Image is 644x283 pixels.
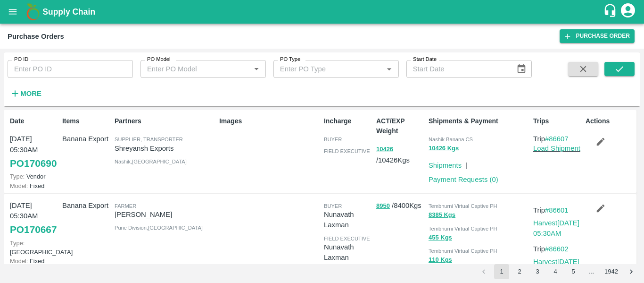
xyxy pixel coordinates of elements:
[42,5,603,18] a: Supply Chain
[530,264,545,279] button: Go to page 3
[115,203,136,209] span: Farmer
[376,201,390,212] button: 8950
[533,219,579,237] a: Harvest[DATE] 05:30AM
[376,144,425,165] p: / 10426 Kgs
[586,116,634,126] p: Actions
[24,2,42,21] img: logo
[548,264,563,279] button: Go to page 4
[512,60,530,78] button: Choose date
[533,116,582,126] p: Trips
[566,264,581,279] button: Go to page 5
[324,203,342,209] span: buyer
[115,116,215,126] p: Partners
[429,210,455,221] button: 8385 Kgs
[429,176,498,183] a: Payment Requests (0)
[10,173,25,180] span: Type:
[406,60,509,78] input: Start Date
[383,63,395,75] button: Open
[250,63,263,75] button: Open
[8,60,133,78] input: Enter PO ID
[42,7,95,17] b: Supply Chain
[413,56,437,63] label: Start Date
[603,3,619,20] div: customer-support
[429,143,459,154] button: 10426 Kgs
[545,245,569,253] a: #86602
[545,135,569,143] a: #86607
[10,221,57,238] a: PO170667
[62,134,111,144] p: Banana Export
[14,56,28,63] label: PO ID
[219,116,320,126] p: Images
[624,264,639,279] button: Go to next page
[376,116,425,136] p: ACT/EXP Weight
[10,239,58,257] p: [GEOGRAPHIC_DATA]
[324,236,370,241] span: field executive
[324,242,372,263] p: Nunavath Laxman
[115,137,183,142] span: Supplier, Transporter
[115,209,215,220] p: [PERSON_NAME]
[324,148,370,154] span: field executive
[8,30,64,43] div: Purchase Orders
[429,203,497,209] span: Tembhurni Virtual Captive PH
[20,90,41,97] strong: More
[619,2,636,22] div: account of current user
[10,134,58,155] p: [DATE] 05:30AM
[560,29,635,43] a: Purchase Order
[533,134,582,144] p: Trip
[324,209,372,231] p: Nunavath Laxman
[533,244,582,254] p: Trip
[147,56,171,63] label: PO Model
[115,143,215,154] p: Shreyansh Exports
[602,264,621,279] button: Go to page 1942
[429,248,497,254] span: Tembhurni Virtual Captive PH
[8,86,44,102] button: More
[143,63,248,75] input: Enter PO Model
[115,225,203,231] span: Pune Division , [GEOGRAPHIC_DATA]
[429,116,529,126] p: Shipments & Payment
[10,240,25,247] span: Type:
[494,264,509,279] button: page 1
[280,56,300,63] label: PO Type
[324,116,372,126] p: Incharge
[2,1,24,23] button: open drawer
[533,205,582,215] p: Trip
[545,206,569,214] a: #86601
[10,200,58,222] p: [DATE] 05:30AM
[475,264,640,279] nav: pagination navigation
[584,267,599,276] div: …
[429,162,462,169] a: Shipments
[276,63,380,75] input: Enter PO Type
[429,226,497,232] span: Tembhurni Virtual Captive PH
[10,182,28,189] span: Model:
[10,116,58,126] p: Date
[429,255,452,266] button: 110 Kgs
[533,145,580,152] a: Load Shipment
[115,159,187,164] span: Nashik , [GEOGRAPHIC_DATA]
[533,258,579,276] a: Harvest[DATE] 05:30AM
[462,156,467,171] div: |
[376,200,425,211] p: / 8400 Kgs
[10,257,28,265] span: Model:
[62,200,111,211] p: Banana Export
[10,181,58,190] p: Fixed
[512,264,527,279] button: Go to page 2
[62,116,111,126] p: Items
[10,172,58,181] p: Vendor
[376,144,393,155] button: 10426
[324,137,342,142] span: buyer
[10,155,57,172] a: PO170690
[429,232,452,243] button: 455 Kgs
[10,257,58,266] p: Fixed
[429,137,473,142] span: Nashik Banana CS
